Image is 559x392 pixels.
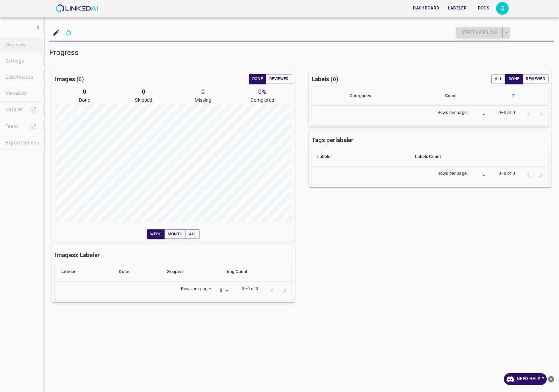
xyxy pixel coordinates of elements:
th: Labeler [55,263,113,281]
button: Done [505,74,523,84]
button: Reviewed [266,74,292,84]
div: Q [496,2,509,15]
p: Done [55,97,114,104]
p: Rows per page: [437,171,468,177]
button: show more [31,21,44,34]
a: Labeler [444,1,471,15]
span: 0 [333,76,336,83]
h6: Images ( ) [55,74,84,84]
h6: 0 [114,87,174,97]
button: Labeler [445,2,470,14]
img: LinkedAI [56,4,98,13]
div: ​ [471,110,487,119]
span: 0 [79,76,82,83]
th: Count [440,87,507,106]
button: Dashboard [410,2,442,14]
div: ​ [471,171,487,180]
th: Labels Count [409,148,549,166]
th: Img Count [222,263,292,281]
h6: 0 [173,87,233,97]
div: split button [456,27,510,38]
p: 0–0 of 0 [499,110,515,116]
th: Categories [344,87,440,106]
button: All [186,229,200,239]
p: Rows per page: [437,110,468,116]
th: Labeler [312,148,409,166]
p: Missing [173,97,233,104]
button: add to shopping cart [50,26,63,39]
button: Reviewed [522,74,549,84]
p: Completed [233,97,292,104]
p: 0–0 of 0 [499,171,515,177]
a: Dashboard [409,1,443,15]
button: Month [164,229,186,239]
button: close-help [547,373,556,385]
th: Done [113,263,161,281]
h6: Tags per labeler [312,135,354,145]
th: Skipped [161,263,222,281]
b: x [75,251,78,258]
button: Docs [472,2,495,14]
h6: 0 [55,87,114,97]
th: % [507,87,549,106]
h6: Labels ( ) [312,74,338,84]
button: Week [147,229,164,239]
a: Need Help ? [504,373,547,385]
p: Skipped [114,97,174,104]
p: Rows per page: [181,286,211,292]
button: Done [249,74,266,84]
button: All [491,74,506,84]
p: 0–0 of 0 [242,286,258,292]
h6: 0 % [233,87,292,97]
h5: Progress [49,48,554,57]
h6: Images Labeler [55,250,100,260]
a: Docs [471,1,496,15]
button: Open settings [496,2,509,15]
div: 8 [214,286,231,295]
